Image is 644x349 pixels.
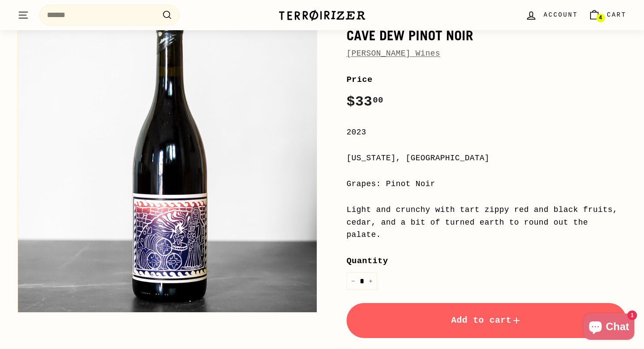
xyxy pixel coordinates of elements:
[583,2,632,28] a: Cart
[347,73,626,86] label: Price
[451,315,522,325] span: Add to cart
[581,314,637,342] inbox-online-store-chat: Shopify online store chat
[607,10,626,20] span: Cart
[364,272,377,290] button: Increase item quantity by one
[373,95,383,105] sup: 00
[347,152,626,165] div: [US_STATE], [GEOGRAPHIC_DATA]
[544,10,578,20] span: Account
[347,254,626,268] label: Quantity
[347,126,626,139] div: 2023
[347,49,440,58] a: [PERSON_NAME] Wines
[347,204,626,241] div: Light and crunchy with tart zippy red and black fruits, cedar, and a bit of turned earth to round...
[347,178,626,190] div: Grapes: Pinot Noir
[347,94,383,110] span: $33
[347,272,377,290] input: quantity
[520,2,583,28] a: Account
[347,303,626,338] button: Add to cart
[347,272,360,290] button: Reduce item quantity by one
[599,15,602,21] span: 4
[347,28,626,43] h1: Cave Dew Pinot Noir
